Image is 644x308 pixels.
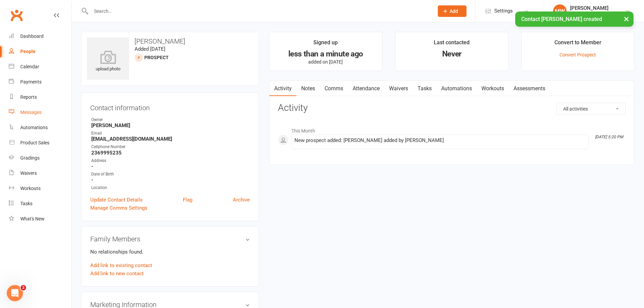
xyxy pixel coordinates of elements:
[20,125,48,130] div: Automations
[9,211,71,227] a: What's New
[91,144,250,150] div: Cellphone Number
[276,50,376,57] div: less than a minute ago
[20,49,35,54] div: People
[477,81,509,96] a: Workouts
[559,52,596,57] a: Convert Prospect
[8,7,25,24] a: Clubworx
[135,46,165,52] time: Added [DATE]
[20,94,37,100] div: Reports
[90,235,250,243] h3: Family Members
[553,4,567,18] div: MW
[144,55,169,60] snap: prospect
[90,204,147,212] a: Manage Comms Settings
[20,110,42,115] div: Messages
[20,216,45,221] div: What's New
[9,105,71,120] a: Messages
[313,38,338,50] div: Signed up
[402,50,502,57] div: Never
[9,135,71,150] a: Product Sales
[348,81,384,96] a: Attendance
[87,38,253,45] h3: [PERSON_NAME]
[89,6,429,16] input: Search...
[9,90,71,105] a: Reports
[494,3,513,19] span: Settings
[91,177,250,183] strong: -
[20,201,32,206] div: Tasks
[438,5,467,17] button: Add
[9,120,71,135] a: Automations
[278,103,626,113] h3: Activity
[90,101,250,112] h3: Contact information
[7,285,23,301] iframe: Intercom live chat
[413,81,436,96] a: Tasks
[91,150,250,156] strong: 2369995235
[570,5,618,11] div: [PERSON_NAME]
[9,74,71,90] a: Payments
[21,285,26,290] span: 2
[450,8,458,14] span: Add
[20,186,41,191] div: Workouts
[515,11,634,27] div: Contact [PERSON_NAME] created
[296,81,320,96] a: Notes
[620,11,633,26] button: ×
[9,196,71,211] a: Tasks
[20,33,44,39] div: Dashboard
[90,269,144,278] a: Add link to new contact
[233,196,250,204] a: Archive
[183,196,192,204] a: Flag
[90,196,143,204] a: Update Contact Details
[554,38,601,50] div: Convert to Member
[20,140,49,145] div: Product Sales
[434,38,470,50] div: Last contacted
[509,81,550,96] a: Assessments
[91,130,250,137] div: Email
[91,122,250,128] strong: [PERSON_NAME]
[294,138,586,143] div: New prospect added: [PERSON_NAME] added by [PERSON_NAME]
[9,150,71,166] a: Gradings
[9,181,71,196] a: Workouts
[595,135,623,139] i: [DATE] 5:20 PM
[87,50,129,73] div: upload photo
[91,136,250,142] strong: [EMAIL_ADDRESS][DOMAIN_NAME]
[90,248,250,256] p: No relationships found.
[9,44,71,59] a: People
[20,155,40,161] div: Gradings
[91,171,250,177] div: Date of Birth
[91,117,250,123] div: Owner
[91,163,250,169] strong: -
[9,59,71,74] a: Calendar
[570,11,618,17] div: Challenger Martial Arts
[9,166,71,181] a: Waivers
[90,261,152,269] a: Add link to existing contact
[20,64,39,69] div: Calendar
[436,81,477,96] a: Automations
[9,29,71,44] a: Dashboard
[91,185,250,191] div: Location
[278,124,626,135] li: This Month
[384,81,413,96] a: Waivers
[320,81,348,96] a: Comms
[91,158,250,164] div: Address
[20,170,37,176] div: Waivers
[20,79,42,85] div: Payments
[276,59,376,65] p: added on [DATE]
[269,81,296,96] a: Activity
